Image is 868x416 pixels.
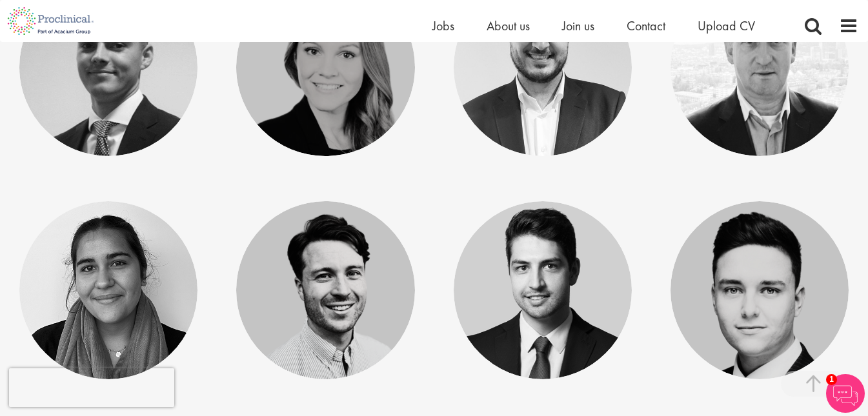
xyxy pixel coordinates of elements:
[627,17,665,34] a: Contact
[9,368,174,407] iframe: reCAPTCHA
[432,17,454,34] a: Jobs
[826,374,865,413] img: Chatbot
[562,17,594,34] a: Join us
[698,17,755,34] a: Upload CV
[826,374,837,385] span: 1
[487,17,530,34] a: About us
